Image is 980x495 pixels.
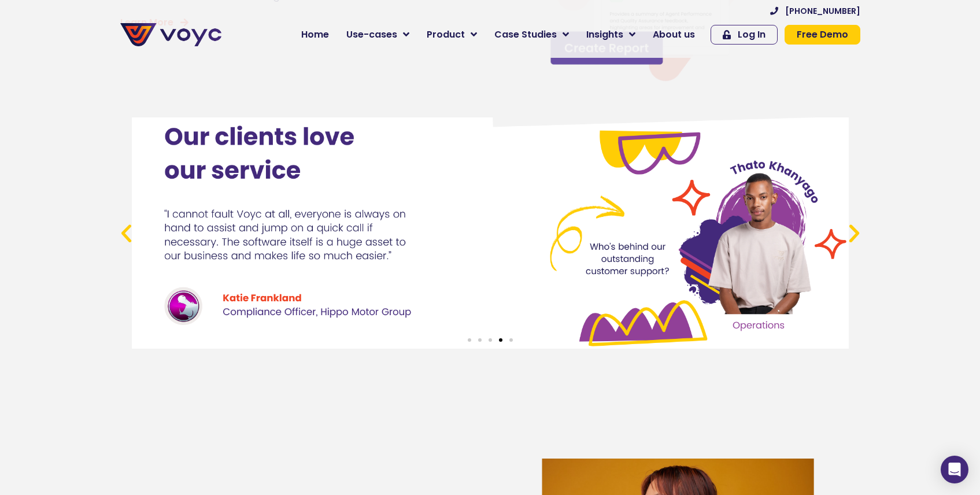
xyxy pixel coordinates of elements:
[586,28,623,42] span: Insights
[494,28,557,42] span: Case Studies
[797,30,848,39] span: Free Demo
[114,360,866,390] iframe: Customer reviews powered by Trustpilot
[785,25,860,45] a: Free Demo
[132,117,849,349] div: Slides
[842,221,866,245] div: Next slide
[153,94,193,107] span: Job title
[486,23,578,46] a: Case Studies
[770,7,860,15] a: [PHONE_NUMBER]
[346,28,397,42] span: Use-cases
[120,23,221,46] img: voyc-full-logo
[578,23,644,46] a: Insights
[653,28,695,42] span: About us
[293,23,338,46] a: Home
[301,28,329,42] span: Home
[499,338,502,342] span: Go to slide 4
[644,23,704,46] a: About us
[468,338,471,342] span: Go to slide 1
[489,338,492,342] span: Go to slide 3
[153,46,182,60] span: Phone
[711,25,778,45] a: Log In
[785,7,860,15] span: [PHONE_NUMBER]
[941,456,968,483] div: Open Intercom Messenger
[338,23,418,46] a: Use-cases
[478,338,482,342] span: Go to slide 2
[132,117,849,349] div: 4 / 5
[509,338,513,342] span: Go to slide 5
[114,221,138,245] div: Previous slide
[238,241,293,252] a: Privacy Policy
[427,28,465,42] span: Product
[418,23,486,46] a: Product
[738,30,765,39] span: Log In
